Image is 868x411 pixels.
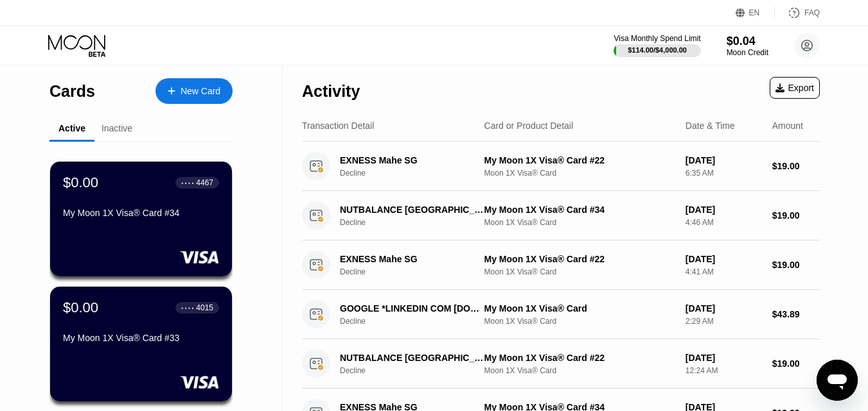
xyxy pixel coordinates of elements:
[770,77,820,99] div: Export
[340,267,495,276] div: Decline
[484,267,675,276] div: Moon 1X Visa® Card
[614,34,700,43] div: Visa Monthly Spend Limit
[484,303,675,314] div: My Moon 1X Visa® Card
[63,208,219,218] div: My Moon 1X Visa® Card #34
[772,210,820,221] div: $19.00
[340,218,495,227] div: Decline
[686,155,762,165] div: [DATE]
[302,191,820,240] div: NUTBALANCE [GEOGRAPHIC_DATA] EEDeclineMy Moon 1X Visa® Card #34Moon 1X Visa® Card[DATE]4:46 AM$19.00
[58,123,85,133] div: Active
[340,353,484,363] div: NUTBALANCE [GEOGRAPHIC_DATA] EE
[736,6,775,19] div: EN
[340,169,495,178] div: Decline
[775,83,814,93] div: Export
[484,353,675,363] div: My Moon 1X Visa® Card #22
[63,333,219,343] div: My Moon 1X Visa® Card #33
[686,317,762,326] div: 2:29 AM
[196,303,213,312] div: 4015
[686,218,762,227] div: 4:46 AM
[50,162,232,276] div: $0.00● ● ● ●4467My Moon 1X Visa® Card #34
[772,260,820,270] div: $19.00
[614,34,700,57] div: Visa Monthly Spend Limit$114.00/$4,000.00
[686,303,762,314] div: [DATE]
[686,205,762,215] div: [DATE]
[772,121,803,131] div: Amount
[196,178,213,187] div: 4467
[484,155,675,165] div: My Moon 1X Visa® Card #22
[775,6,820,19] div: FAQ
[484,205,675,215] div: My Moon 1X Visa® Card #34
[102,123,132,133] div: Inactive
[50,287,232,401] div: $0.00● ● ● ●4015My Moon 1X Visa® Card #33
[340,254,484,264] div: EXNESS Mahe SG
[727,48,768,57] div: Moon Credit
[340,205,484,215] div: NUTBALANCE [GEOGRAPHIC_DATA] EE
[749,8,760,17] div: EN
[686,353,762,363] div: [DATE]
[302,290,820,339] div: GOOGLE *LINKEDIN COM [DOMAIN_NAME][URL][GEOGRAPHIC_DATA]DeclineMy Moon 1X Visa® CardMoon 1X Visa®...
[302,142,820,191] div: EXNESS Mahe SGDeclineMy Moon 1X Visa® Card #22Moon 1X Visa® Card[DATE]6:35 AM$19.00
[817,360,858,401] iframe: Button to launch messaging window
[686,254,762,264] div: [DATE]
[686,169,762,178] div: 6:35 AM
[727,35,768,57] div: $0.04Moon Credit
[484,169,675,178] div: Moon 1X Visa® Card
[302,240,820,290] div: EXNESS Mahe SGDeclineMy Moon 1X Visa® Card #22Moon 1X Visa® Card[DATE]4:41 AM$19.00
[302,82,360,101] div: Activity
[340,155,484,165] div: EXNESS Mahe SG
[484,254,675,264] div: My Moon 1X Visa® Card #22
[484,218,675,227] div: Moon 1X Visa® Card
[49,82,95,101] div: Cards
[804,8,820,17] div: FAQ
[155,78,233,104] div: New Card
[63,299,98,316] div: $0.00
[181,86,220,97] div: New Card
[63,174,98,191] div: $0.00
[772,161,820,171] div: $19.00
[181,306,194,310] div: ● ● ● ●
[686,121,735,131] div: Date & Time
[340,303,484,314] div: GOOGLE *LINKEDIN COM [DOMAIN_NAME][URL][GEOGRAPHIC_DATA]
[340,366,495,375] div: Decline
[340,317,495,326] div: Decline
[484,317,675,326] div: Moon 1X Visa® Card
[628,46,687,54] div: $114.00 / $4,000.00
[181,181,194,185] div: ● ● ● ●
[772,309,820,319] div: $43.89
[727,35,768,48] div: $0.04
[484,121,574,131] div: Card or Product Detail
[484,366,675,375] div: Moon 1X Visa® Card
[772,358,820,369] div: $19.00
[686,366,762,375] div: 12:24 AM
[302,339,820,389] div: NUTBALANCE [GEOGRAPHIC_DATA] EEDeclineMy Moon 1X Visa® Card #22Moon 1X Visa® Card[DATE]12:24 AM$1...
[686,267,762,276] div: 4:41 AM
[302,121,374,131] div: Transaction Detail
